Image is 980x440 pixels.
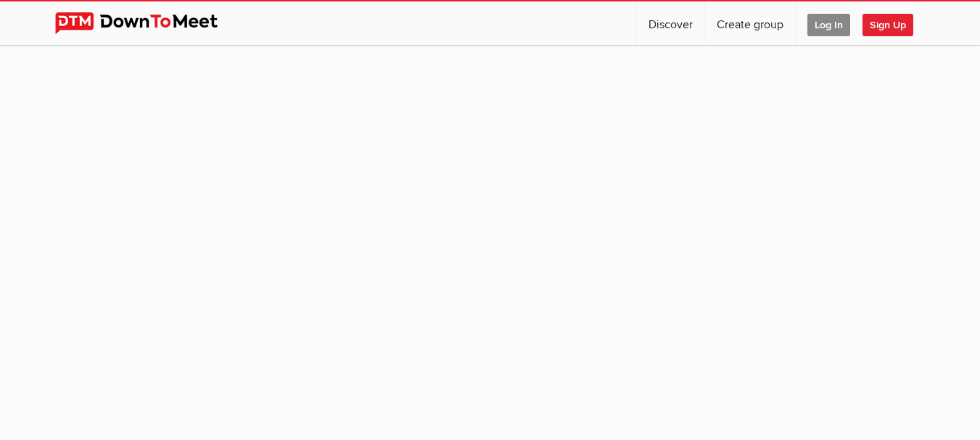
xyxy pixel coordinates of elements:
span: Log In [807,14,850,36]
a: Create group [705,1,795,45]
a: Sign Up [862,1,925,45]
span: Sign Up [862,14,913,36]
a: Log In [796,1,862,45]
img: DownToMeet [55,12,240,34]
a: Discover [637,1,704,45]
